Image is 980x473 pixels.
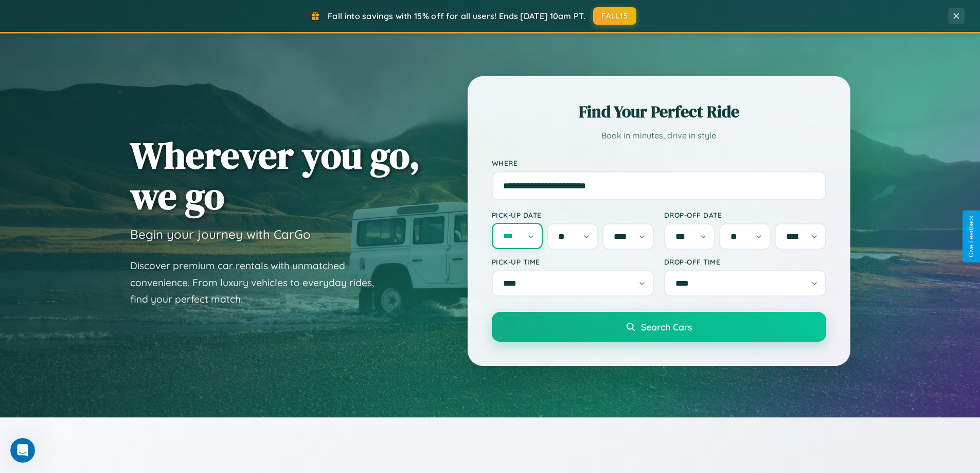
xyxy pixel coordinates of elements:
[130,257,387,308] p: Discover premium car rentals with unmatched convenience. From luxury vehicles to everyday rides, ...
[664,257,826,266] label: Drop-off Time
[664,211,826,219] label: Drop-off Date
[130,135,420,216] h1: Wherever you go, we go
[130,226,311,242] h3: Begin your journey with CarGo
[492,100,826,123] h2: Find Your Perfect Ride
[492,159,826,167] label: Where
[593,7,636,25] button: FALL15
[492,211,654,219] label: Pick-up Date
[492,257,654,266] label: Pick-up Time
[492,128,826,143] p: Book in minutes, drive in style
[10,438,35,463] iframe: Intercom live chat
[641,321,692,332] span: Search Cars
[968,216,975,257] div: Give Feedback
[492,312,826,342] button: Search Cars
[328,11,585,21] span: Fall into savings with 15% off for all users! Ends [DATE] 10am PT.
